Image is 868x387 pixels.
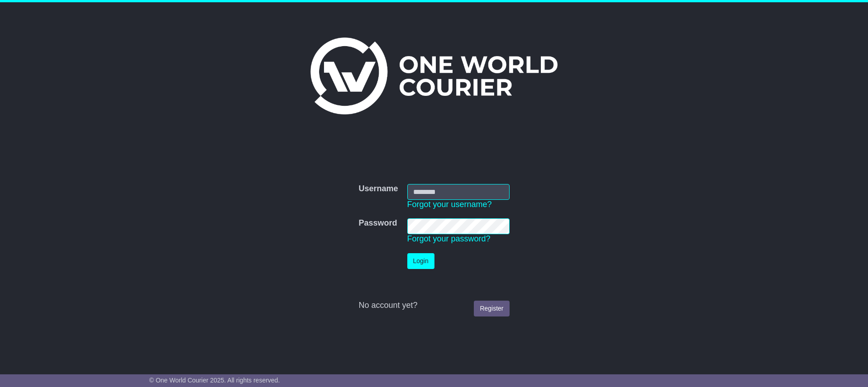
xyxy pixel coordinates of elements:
div: No account yet? [358,301,509,311]
a: Register [474,301,509,316]
img: One World [310,38,558,114]
button: Login [407,253,434,269]
label: Password [358,218,397,228]
a: Forgot your password? [407,234,491,243]
a: Forgot your username? [407,200,492,209]
label: Username [358,184,398,194]
span: © One World Courier 2025. All rights reserved. [149,377,280,384]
